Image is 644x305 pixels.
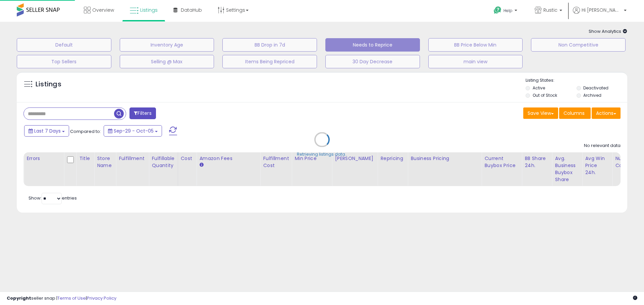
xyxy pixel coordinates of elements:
[428,38,523,52] button: BB Price Below Min
[222,38,317,52] button: BB Drop in 7d
[57,295,86,301] a: Terms of Use
[503,8,513,13] span: Help
[428,55,523,68] button: main view
[573,7,627,22] a: Hi [PERSON_NAME]
[325,55,420,68] button: 30 Day Decrease
[582,7,622,13] span: Hi [PERSON_NAME]
[120,55,214,68] button: Selling @ Max
[493,6,502,14] i: Get Help
[7,295,116,302] div: seller snap | |
[7,295,31,301] strong: Copyright
[543,7,557,13] span: Rustic
[325,38,420,52] button: Needs to Reprice
[17,55,111,68] button: Top Sellers
[17,38,111,52] button: Default
[488,1,524,22] a: Help
[87,295,116,301] a: Privacy Policy
[120,38,214,52] button: Inventory Age
[531,38,626,52] button: Non Competitive
[181,7,202,13] span: DataHub
[589,28,627,34] span: Show Analytics
[140,7,158,13] span: Listings
[92,7,114,13] span: Overview
[297,151,347,157] div: Retrieving listings data..
[222,55,317,68] button: Items Being Repriced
